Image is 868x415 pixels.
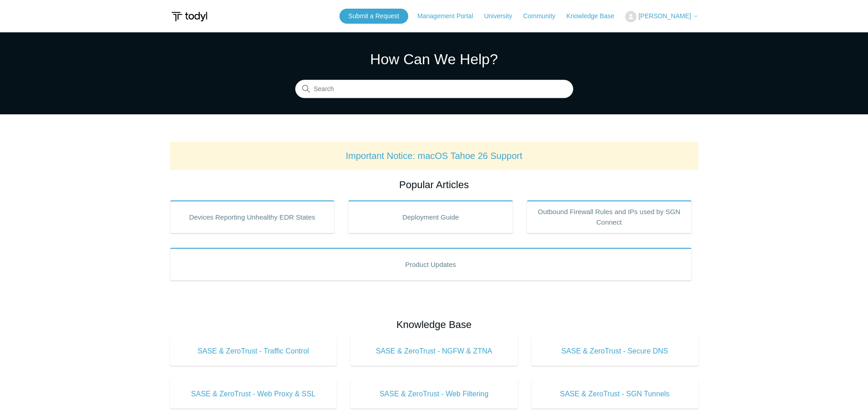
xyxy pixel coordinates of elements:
button: [PERSON_NAME] [625,11,698,22]
a: SASE & ZeroTrust - Traffic Control [170,337,337,366]
h2: Knowledge Base [170,317,699,332]
a: Deployment Guide [348,200,513,233]
a: Knowledge Base [566,11,623,21]
h2: Popular Articles [170,177,699,192]
a: Submit a Request [339,9,408,24]
a: Devices Reporting Unhealthy EDR States [170,200,335,233]
a: Community [523,11,565,21]
a: SASE & ZeroTrust - Web Proxy & SSL [170,379,337,409]
a: SASE & ZeroTrust - Secure DNS [531,337,699,366]
span: SASE & ZeroTrust - Web Proxy & SSL [184,389,324,400]
span: SASE & ZeroTrust - NGFW & ZTNA [364,346,504,357]
a: University [484,11,521,21]
a: Important Notice: macOS Tahoe 26 Support [346,151,523,161]
span: SASE & ZeroTrust - SGN Tunnels [545,389,685,400]
a: Management Portal [417,11,482,21]
img: Todyl Support Center Help Center home page [170,8,209,25]
a: Product Updates [170,248,692,281]
input: Search [295,80,573,98]
span: SASE & ZeroTrust - Web Filtering [364,389,504,400]
span: SASE & ZeroTrust - Traffic Control [184,346,324,357]
a: SASE & ZeroTrust - NGFW & ZTNA [350,337,518,366]
span: [PERSON_NAME] [638,12,691,20]
span: SASE & ZeroTrust - Secure DNS [545,346,685,357]
a: SASE & ZeroTrust - Web Filtering [350,379,518,409]
a: Outbound Firewall Rules and IPs used by SGN Connect [527,200,692,233]
h1: How Can We Help? [295,48,573,70]
a: SASE & ZeroTrust - SGN Tunnels [531,379,699,409]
